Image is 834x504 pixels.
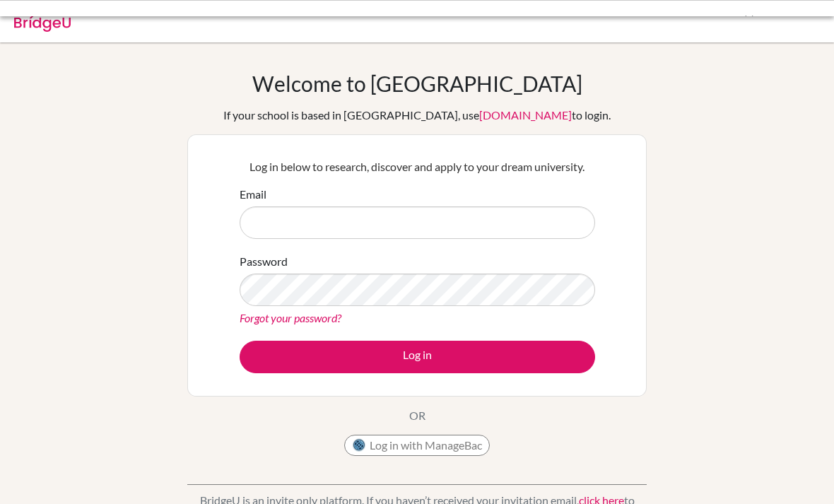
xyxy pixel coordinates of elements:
[409,407,425,424] p: OR
[344,435,490,456] button: Log in with ManageBac
[14,9,71,32] img: Bridge-U
[240,186,266,203] label: Email
[78,11,544,28] div: This confirmation link has already been used
[479,108,572,122] a: [DOMAIN_NAME]
[252,71,582,96] h1: Welcome to [GEOGRAPHIC_DATA]
[223,107,611,124] div: If your school is based in [GEOGRAPHIC_DATA], use to login.
[240,341,595,373] button: Log in
[240,311,341,324] a: Forgot your password?
[240,158,595,175] p: Log in below to research, discover and apply to your dream university.
[240,253,288,270] label: Password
